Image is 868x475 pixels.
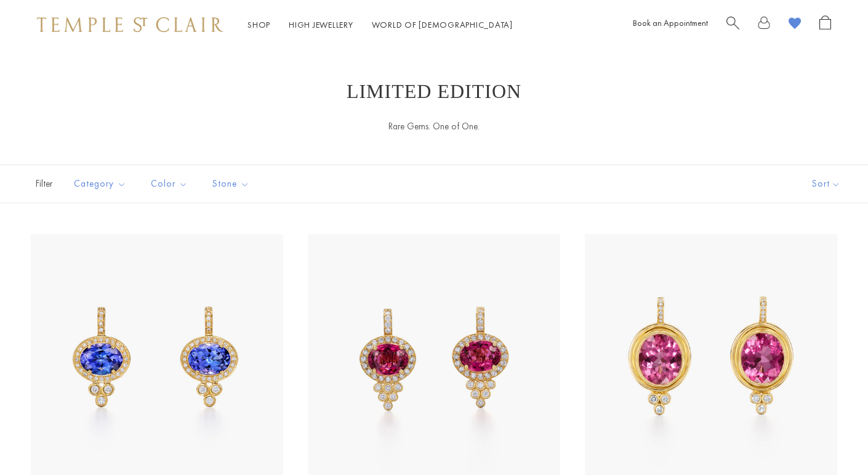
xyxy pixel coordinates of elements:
span: Stone [206,176,259,192]
a: ShopShop [247,19,270,30]
span: Color [145,176,197,192]
a: Book an Appointment [633,17,708,28]
a: Search [726,15,739,35]
button: Show sort by [784,165,868,203]
a: View Wishlist [789,15,801,35]
div: Rare Gems. One of One. [271,119,597,134]
a: World of [DEMOGRAPHIC_DATA]World of [DEMOGRAPHIC_DATA] [372,19,513,30]
a: Open Shopping Bag [819,15,831,35]
nav: Main navigation [247,17,513,33]
button: Color [142,170,197,198]
img: Temple St. Clair [37,17,223,32]
button: Stone [203,170,259,198]
span: Category [68,176,135,192]
button: Category [65,170,135,198]
h1: Limited Edition [49,80,819,102]
a: High JewelleryHigh Jewellery [289,19,353,30]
